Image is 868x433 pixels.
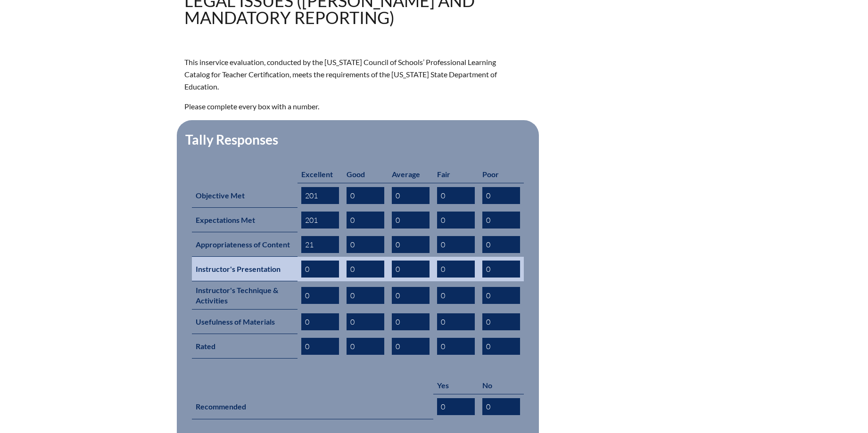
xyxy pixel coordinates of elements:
[343,165,388,183] th: Good
[192,183,298,208] th: Objective Met
[433,376,479,394] th: Yes
[433,165,479,183] th: Fair
[192,281,298,310] th: Instructor's Technique & Activities
[192,334,298,359] th: Rated
[192,232,298,257] th: Appropriateness of Content
[184,131,279,147] legend: Tally Responses
[479,165,524,183] th: Poor
[192,208,298,232] th: Expectations Met
[298,165,343,183] th: Excellent
[184,56,516,93] p: This inservice evaluation, conducted by the [US_STATE] Council of Schools’ Professional Learning ...
[192,257,298,281] th: Instructor's Presentation
[184,100,516,113] p: Please complete every box with a number.
[388,165,433,183] th: Average
[192,394,433,419] th: Recommended
[192,310,298,334] th: Usefulness of Materials
[479,376,524,394] th: No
